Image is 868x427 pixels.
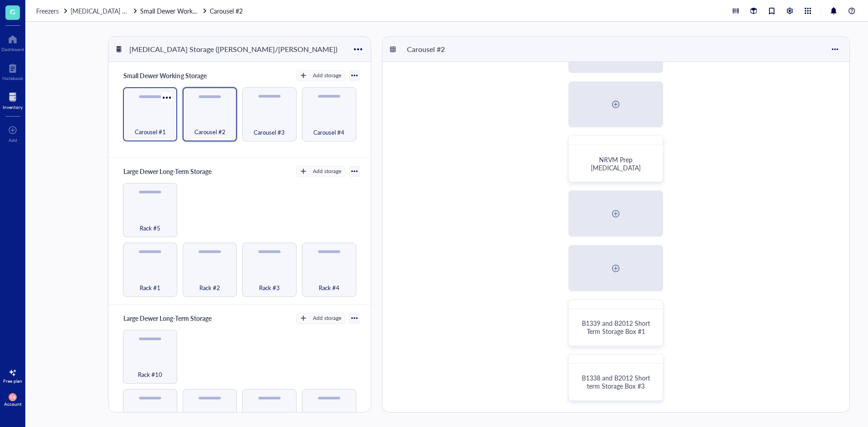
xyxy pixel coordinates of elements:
[591,155,641,172] span: NRVM Prep [MEDICAL_DATA]
[313,127,344,137] span: Carousel #4
[319,283,340,293] span: Rack #4
[582,319,652,336] span: B1339 and B2012 Short Term Storage Box #1
[36,6,69,16] a: Freezers
[313,167,341,175] div: Add storage
[71,6,251,15] span: [MEDICAL_DATA] Storage ([PERSON_NAME]/[PERSON_NAME])
[1,47,24,52] div: Dashboard
[4,401,22,407] div: Account
[10,6,15,17] span: G
[1,32,24,52] a: Dashboard
[140,223,160,233] span: Rack #5
[582,373,652,390] span: B1338 and B2012 Short term Storage Box #3
[125,42,341,57] div: [MEDICAL_DATA] Storage ([PERSON_NAME]/[PERSON_NAME])
[36,6,59,15] span: Freezers
[9,137,17,143] div: Add
[135,127,166,137] span: Carousel #1
[199,283,220,293] span: Rack #2
[71,6,138,16] a: [MEDICAL_DATA] Storage ([PERSON_NAME]/[PERSON_NAME])
[254,127,285,137] span: Carousel #3
[138,370,162,380] span: Rack #10
[194,127,226,137] span: Carousel #2
[3,104,23,110] div: Inventory
[296,166,345,177] button: Add storage
[119,312,215,324] div: Large Dewer Long-Term Storage
[140,283,160,293] span: Rack #1
[313,71,341,80] div: Add storage
[2,61,23,81] a: Notebook
[403,42,457,57] div: Carousel #2
[313,314,341,322] div: Add storage
[259,283,280,293] span: Rack #3
[3,378,22,384] div: Free plan
[10,395,15,399] span: CB
[119,69,210,82] div: Small Dewer Working Storage
[296,313,345,324] button: Add storage
[119,165,215,178] div: Large Dewer Long-Term Storage
[3,90,23,110] a: Inventory
[296,70,345,81] button: Add storage
[2,75,23,81] div: Notebook
[140,6,245,16] a: Small Dewer Working StorageCarousel #2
